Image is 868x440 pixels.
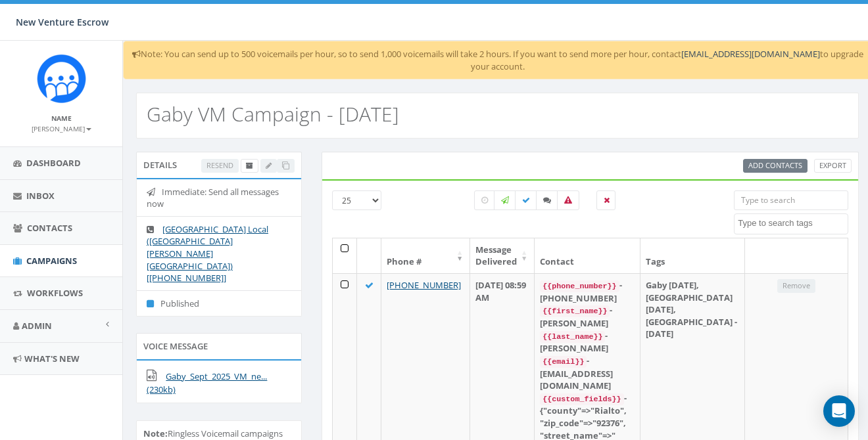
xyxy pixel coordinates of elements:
[540,304,634,329] div: - [PERSON_NAME]
[32,124,91,133] small: [PERSON_NAME]
[540,393,623,405] code: {{custom_fields}}
[26,255,77,267] span: Campaigns
[24,353,80,364] span: What's New
[136,333,302,359] div: Voice Message
[147,103,399,125] h2: Gaby VM Campaign - [DATE]
[147,370,267,396] a: Gaby_Sept_2025_VM_ne... (230kb)
[535,238,640,273] th: Contact
[381,238,470,273] th: Phone #: activate to sort column ascending
[22,320,52,332] span: Admin
[540,331,605,343] code: {{last_name}}
[143,428,168,439] b: Note:
[515,190,537,210] label: Delivered
[26,190,55,202] span: Inbox
[137,179,301,217] li: Immediate: Send all messages now
[681,48,820,60] a: [EMAIL_ADDRESS][DOMAIN_NAME]
[470,238,535,273] th: Message Delivered: activate to sort column ascending
[474,190,495,210] label: Pending
[246,160,253,170] span: Archive Campaign
[136,152,302,178] div: Details
[738,217,848,229] textarea: Search
[536,190,558,210] label: Replied
[51,114,72,123] small: Name
[27,222,72,234] span: Contacts
[540,355,634,392] div: - [EMAIL_ADDRESS][DOMAIN_NAME]
[27,287,83,299] span: Workflows
[540,280,619,292] code: {{phone_number}}
[37,54,86,103] img: Rally_Corp_Icon_1.png
[540,356,587,368] code: {{email}}
[147,299,160,308] i: Published
[494,190,516,210] label: Sending
[26,157,81,169] span: Dashboard
[540,330,634,355] div: - [PERSON_NAME]
[814,159,852,173] a: Export
[147,223,268,284] a: [GEOGRAPHIC_DATA] Local ([GEOGRAPHIC_DATA][PERSON_NAME][GEOGRAPHIC_DATA]) [[PHONE_NUMBER]]
[387,279,461,291] a: [PHONE_NUMBER]
[540,305,610,317] code: {{first_name}}
[540,279,634,304] div: - [PHONE_NUMBER]
[596,190,615,210] label: Removed
[823,395,855,427] div: Open Intercom Messenger
[32,122,91,134] a: [PERSON_NAME]
[137,290,301,317] li: Published
[147,188,162,196] i: Immediate: Send all messages now
[557,190,579,210] label: Bounced
[734,190,848,210] input: Type to search
[640,238,745,273] th: Tags
[16,16,108,28] span: New Venture Escrow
